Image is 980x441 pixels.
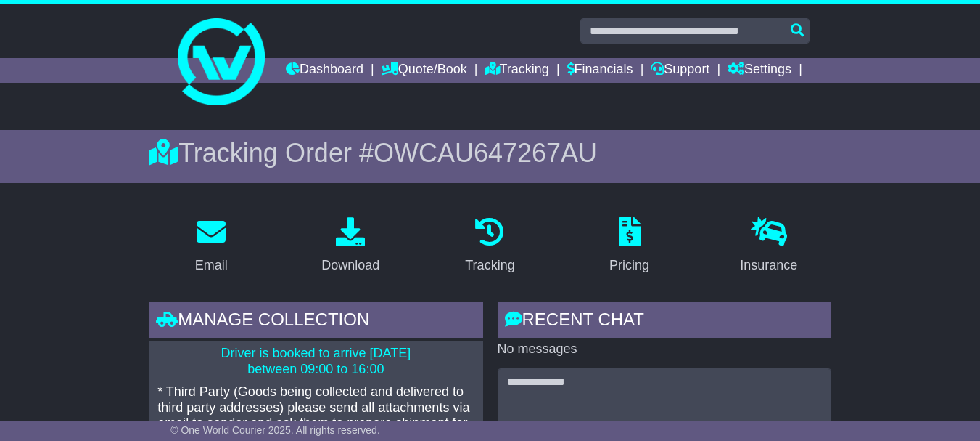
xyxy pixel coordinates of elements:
div: Insurance [740,256,797,275]
p: No messages [498,341,831,357]
div: Tracking [465,256,514,275]
div: Email [195,256,228,275]
p: Driver is booked to arrive [DATE] between 09:00 to 16:00 [157,346,474,377]
div: Tracking Order # [149,137,831,169]
div: Manage collection [149,302,482,341]
div: Pricing [609,256,649,275]
a: Dashboard [286,58,363,83]
a: Pricing [600,212,659,280]
a: Tracking [456,212,524,280]
div: Download [321,256,379,275]
a: Tracking [485,58,549,83]
a: Quote/Book [382,58,467,83]
a: Insurance [730,212,807,280]
a: Email [186,212,237,280]
a: Support [651,58,709,83]
span: © One World Courier 2025. All rights reserved. [170,424,380,436]
a: Download [312,212,389,280]
div: RECENT CHAT [498,302,831,341]
span: OWCAU647267AU [374,138,597,168]
a: Financials [567,58,633,83]
a: Settings [728,58,791,83]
